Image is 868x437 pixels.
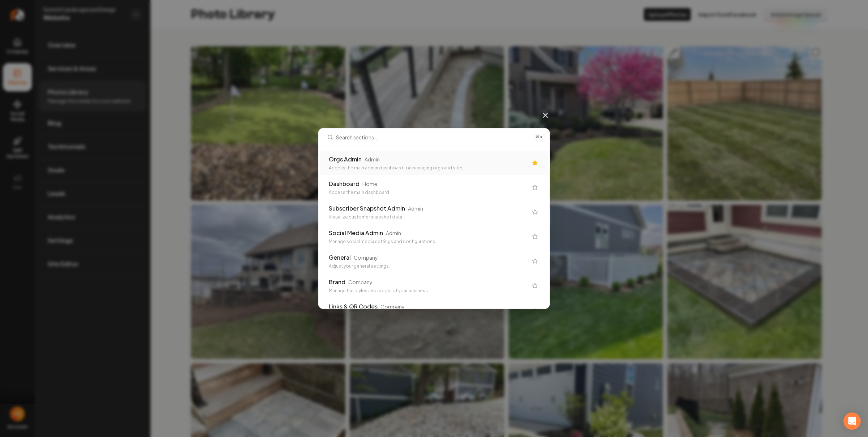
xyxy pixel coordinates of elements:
div: Company [354,254,378,261]
div: Search sections... [319,146,549,308]
div: Home [362,180,377,187]
div: Manage the styles and colors of your business. [329,288,528,294]
div: Admin [408,205,423,212]
div: Manage social media settings and configurations [329,239,528,245]
div: Access the main dashboard [329,190,528,195]
div: Admin [386,229,401,237]
input: Search sections... [336,129,529,146]
div: Visualize customer snapshot data [329,214,528,220]
div: Company [380,303,405,310]
div: Social Media Admin [329,229,383,237]
div: Brand [329,278,345,286]
div: Dashboard [329,179,359,188]
div: Access the main admin dashboard for managing orgs and sites [329,165,528,171]
div: General [329,253,351,262]
div: Open Intercom Messenger [843,412,861,430]
div: Links & QR Codes [329,302,378,311]
div: Admin [365,156,380,163]
div: Orgs Admin [329,155,362,164]
div: Subscriber Snapshot Admin [329,204,405,213]
div: Company [348,278,373,286]
div: Adjust your general settings. [329,263,528,269]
